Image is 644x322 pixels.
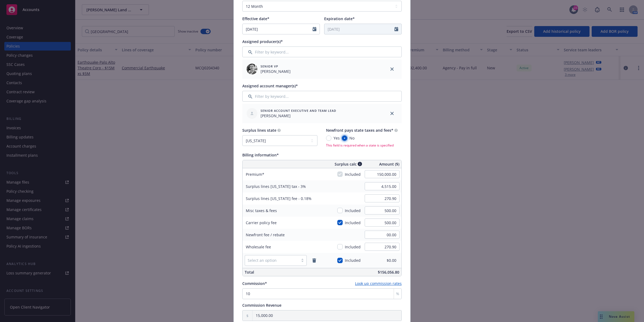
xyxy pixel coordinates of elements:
input: 0.00 [365,256,400,264]
input: 0.00 [365,243,400,251]
svg: Calendar [394,27,398,31]
span: This field is required when a state is specified [326,143,398,148]
span: Total [245,270,254,275]
a: close [389,110,395,117]
a: Look up commission rates [355,281,402,286]
input: 0.00 [365,206,400,214]
span: [PERSON_NAME] [261,69,291,74]
span: Premium [246,172,264,177]
span: Included [345,220,361,226]
span: Included [345,171,361,177]
span: Yes [334,135,340,141]
span: Commission* [242,281,267,286]
span: Included [345,244,361,250]
span: No [349,135,354,141]
span: Carrier policy fee [246,220,277,225]
span: Billing information* [242,152,279,158]
input: 0.00 [365,194,400,202]
span: Surplus lines [US_STATE] tax - 3% [246,184,306,189]
span: Commission Revenue [242,303,281,308]
span: % [396,291,399,296]
span: Wholesale fee [246,244,271,249]
span: Expiration date* [324,16,355,21]
span: Effective date* [242,16,269,21]
input: MM/DD/YYYY [243,24,313,34]
input: 0.00 [365,170,400,178]
input: 0.00 [365,219,400,227]
span: Surplus lines [US_STATE] fee - 0.18% [246,196,312,201]
input: Filter by keyword... [242,91,402,102]
span: Senior VP [261,64,291,69]
span: Assigned account manager(s)* [242,83,298,88]
input: Filter by keyword... [242,46,402,57]
span: Amount ($) [379,161,399,167]
svg: Calendar [313,27,316,31]
span: Surplus lines state [242,128,276,133]
input: MM/DD/YYYY [324,24,394,34]
input: 0.00 [365,231,400,239]
span: Included [345,257,361,263]
input: 0.00 [253,310,401,321]
span: Misc taxes & fees [246,208,277,213]
span: Included [345,208,361,213]
span: Senior Account Executive and Team Lead [261,108,336,113]
a: close [389,66,395,72]
input: 0.00 [365,182,400,190]
img: employee photo [247,64,257,74]
span: [PERSON_NAME] [261,113,336,119]
input: Yes [326,135,331,141]
span: Surplus calc [335,161,357,167]
input: No [342,135,347,141]
span: Newfront pays state taxes and fees* [326,128,393,133]
span: Assigned producer(s)* [242,39,283,44]
span: Newfront fee / rebate [246,232,285,237]
span: $156,056.80 [378,270,399,275]
a: remove [311,257,317,264]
